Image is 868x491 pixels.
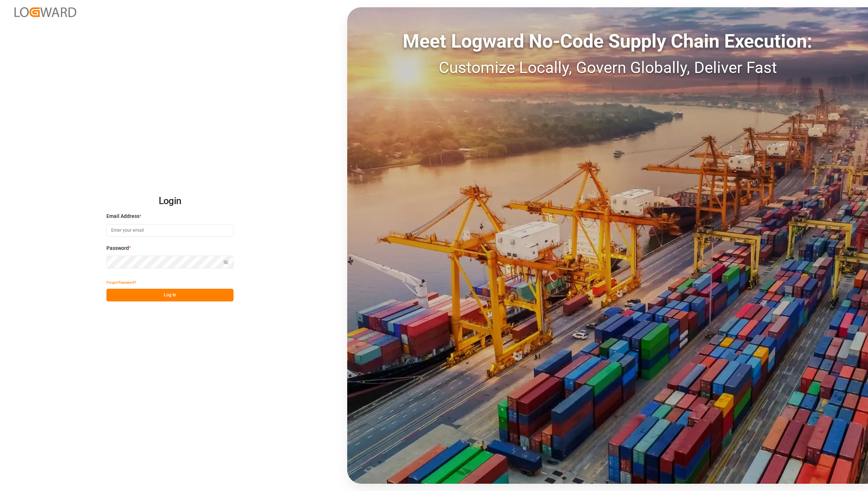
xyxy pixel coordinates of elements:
[15,7,76,17] img: Logward_new_orange.png
[106,212,139,220] span: Email Address
[106,244,129,252] span: Password
[106,190,234,213] h2: Login
[106,289,234,301] button: Log In
[106,276,136,289] button: Forgot Password?
[347,56,868,80] div: Customize Locally, Govern Globally, Deliver Fast
[347,27,868,56] div: Meet Logward No-Code Supply Chain Execution:
[106,224,234,237] input: Enter your email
